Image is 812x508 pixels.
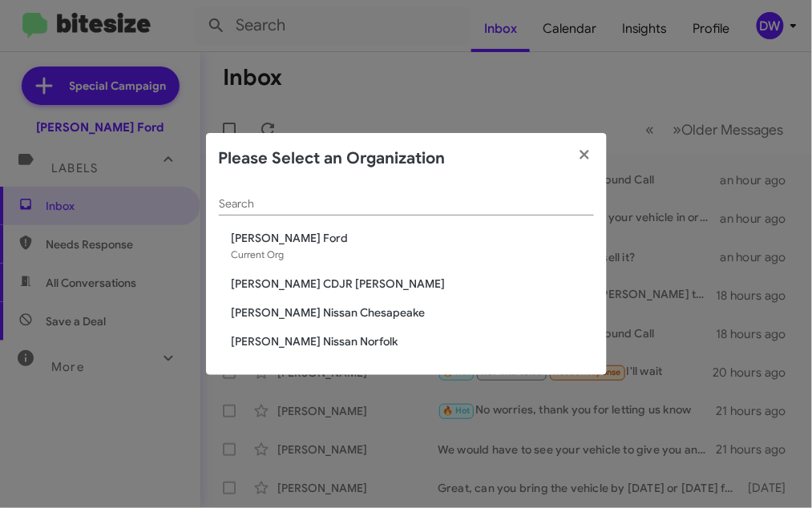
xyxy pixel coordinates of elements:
span: [PERSON_NAME] Ford [232,230,594,246]
span: [PERSON_NAME] Nissan Norfolk [232,333,594,349]
span: Current Org [232,248,285,260]
span: [PERSON_NAME] CDJR [PERSON_NAME] [232,276,594,292]
span: [PERSON_NAME] Nissan Chesapeake [232,304,594,321]
h2: Please Select an Organization [219,146,446,171]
